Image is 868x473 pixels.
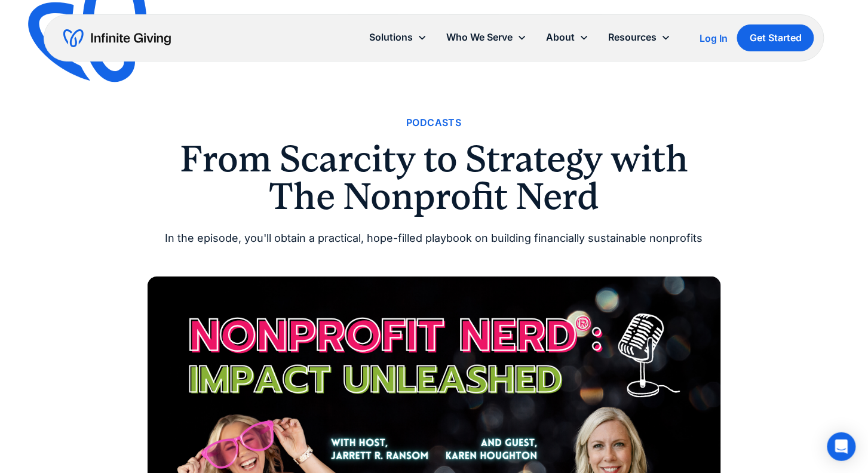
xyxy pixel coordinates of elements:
[536,24,599,50] div: About
[700,31,728,45] a: Log In
[148,140,721,215] h1: From Scarcity to Strategy with The Nonprofit Nerd
[63,29,171,48] a: home
[599,24,680,50] div: Resources
[608,29,657,45] div: Resources
[700,33,728,43] div: Log In
[148,229,721,248] div: In the episode, you'll obtain a practical, hope-filled playbook on building financially sustainab...
[369,29,413,45] div: Solutions
[406,115,461,131] a: Podcasts
[737,24,814,51] a: Get Started
[546,29,575,45] div: About
[360,24,437,50] div: Solutions
[827,432,856,461] div: Open Intercom Messenger
[446,29,513,45] div: Who We Serve
[437,24,536,50] div: Who We Serve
